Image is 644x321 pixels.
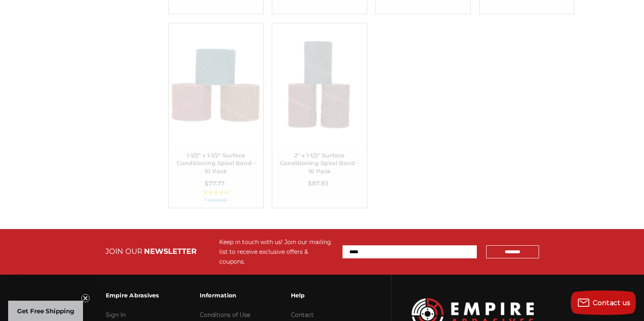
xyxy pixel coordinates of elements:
div: Get Free ShippingClose teaser [8,301,83,321]
a: Contact [291,311,314,319]
span: JOIN OUR [105,247,142,256]
button: Contact us [571,290,636,315]
span: Contact us [593,299,631,307]
div: Keep in touch with us! Join our mailing list to receive exclusive offers & coupons. [219,237,334,266]
button: Close teaser [81,294,90,302]
h3: Help [291,287,346,304]
span: Get Free Shipping [17,307,74,315]
span: NEWSLETTER [144,247,196,256]
a: Sign In [106,311,126,319]
h3: Empire Abrasives [106,287,159,304]
h3: Information [200,287,250,304]
a: Conditions of Use [200,311,250,319]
